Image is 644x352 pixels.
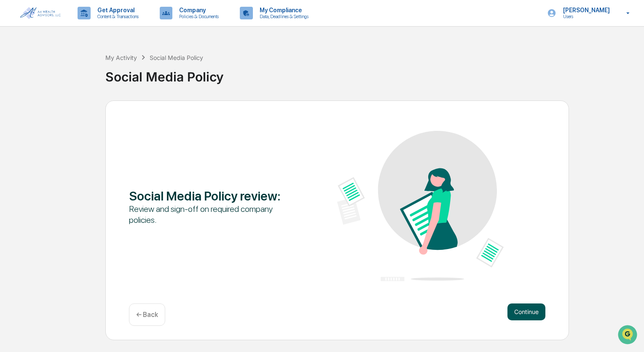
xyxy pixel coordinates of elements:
[8,18,153,31] p: How can we help?
[5,103,58,118] a: 🖐️Preclearance
[143,67,153,77] button: Start new chat
[17,122,53,131] span: Data Lookup
[337,131,504,281] img: Social Media Policy review
[70,106,105,115] span: Attestations
[59,143,102,149] a: Powered byPylon
[105,54,137,61] div: My Activity
[253,14,313,19] p: Data, Deadlines & Settings
[8,123,15,130] div: 🔎
[58,103,108,118] a: 🗄️Attestations
[61,107,68,114] div: 🗄️
[172,14,223,19] p: Policies & Documents
[507,303,545,320] button: Continue
[91,14,143,19] p: Content & Transactions
[129,188,295,203] div: Social Media Policy review :
[91,7,143,14] p: Get Approval
[20,7,61,19] img: logo
[84,143,102,149] span: Pylon
[556,7,614,14] p: [PERSON_NAME]
[5,119,56,134] a: 🔎Data Lookup
[136,311,158,319] p: ← Back
[556,14,614,19] p: Users
[29,65,138,73] div: Start new chat
[172,7,223,14] p: Company
[29,73,107,80] div: We're available if you need us!
[617,324,640,347] iframe: Open customer support
[8,65,24,80] img: 1746055101610-c473b297-6a78-478c-a979-82029cc54cd1
[150,54,203,61] div: Social Media Policy
[105,62,640,84] div: Social Media Policy
[253,7,313,14] p: My Compliance
[129,203,295,225] div: Review and sign-off on required company policies.
[8,107,15,114] div: 🖐️
[17,106,54,115] span: Preclearance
